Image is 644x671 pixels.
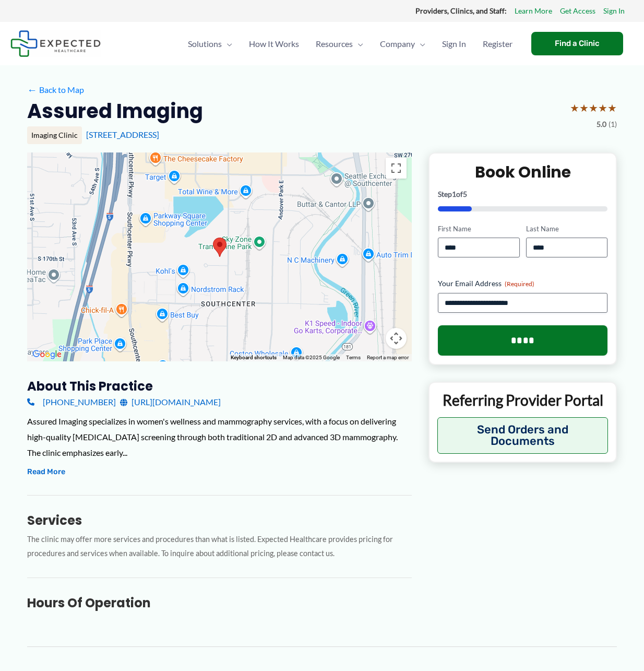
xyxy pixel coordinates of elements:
[27,98,203,124] h2: Assured Imaging
[86,130,159,139] a: [STREET_ADDRESS]
[27,512,412,528] h3: Services
[515,4,552,18] a: Learn More
[597,117,606,131] span: 5.0
[442,26,466,62] span: Sign In
[452,190,456,198] span: 1
[609,117,617,131] span: (1)
[27,82,84,98] a: ←Back to Map
[353,26,363,62] span: Menu Toggle
[180,26,521,62] nav: Primary Site Navigation
[570,98,579,117] span: ★
[531,32,623,55] a: Find a Clinic
[380,26,415,62] span: Company
[438,224,519,234] label: First Name
[372,26,434,62] a: CompanyMenu Toggle
[231,354,277,361] button: Keyboard shortcuts
[27,414,412,460] div: Assured Imaging specializes in women's wellness and mammography services, with a focus on deliver...
[438,162,607,182] h2: Book Online
[598,98,607,117] span: ★
[283,355,340,360] span: Map data ©2025 Google
[437,391,608,409] p: Referring Provider Portal
[483,26,512,62] span: Register
[27,126,82,144] div: Imaging Clinic
[579,98,589,117] span: ★
[505,280,534,288] span: (Required)
[607,98,617,117] span: ★
[27,394,116,410] a: [PHONE_NUMBER]
[438,278,607,289] label: Your Email Address
[415,6,507,15] strong: Providers, Clinics, and Staff:
[27,85,37,95] span: ←
[120,394,221,410] a: [URL][DOMAIN_NAME]
[589,98,598,117] span: ★
[249,26,299,62] span: How It Works
[346,355,361,360] a: Terms (opens in new tab)
[27,378,412,394] h3: About this practice
[434,26,474,62] a: Sign In
[180,26,241,62] a: SolutionsMenu Toggle
[560,4,595,18] a: Get Access
[307,26,372,62] a: ResourcesMenu Toggle
[241,26,307,62] a: How It Works
[30,348,64,361] a: Open this area in Google Maps (opens a new window)
[474,26,521,62] a: Register
[603,4,625,18] a: Sign In
[386,158,407,179] button: Toggle fullscreen view
[10,30,101,57] img: Expected Healthcare Logo - side, dark font, small
[526,224,607,234] label: Last Name
[463,190,467,198] span: 5
[438,191,607,198] p: Step of
[27,595,412,611] h3: Hours of Operation
[367,355,409,360] a: Report a map error
[415,26,425,62] span: Menu Toggle
[188,26,222,62] span: Solutions
[316,26,353,62] span: Resources
[222,26,232,62] span: Menu Toggle
[386,328,407,349] button: Map camera controls
[30,348,64,361] img: Google
[27,533,412,561] p: The clinic may offer more services and procedures than what is listed. Expected Healthcare provid...
[27,466,65,478] button: Read More
[437,417,608,454] button: Send Orders and Documents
